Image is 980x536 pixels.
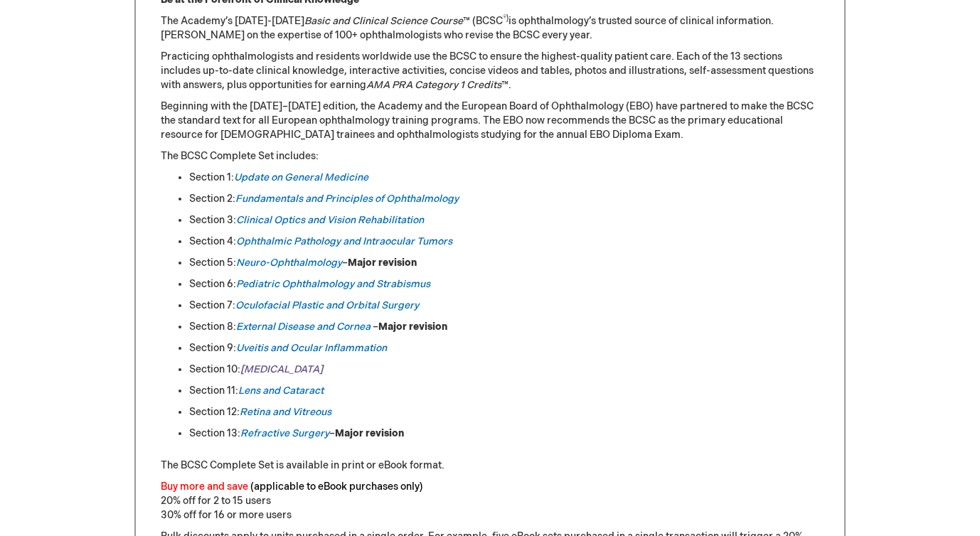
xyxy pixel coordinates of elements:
a: Fundamentals and Principles of Ophthalmology [235,193,459,205]
font: Buy more and save [161,481,248,493]
li: Section 4: [189,235,819,249]
li: Section 10: [189,363,819,377]
a: Oculofacial Plastic and Orbital Surgery [235,299,419,311]
a: Lens and Cataract [238,385,324,397]
p: Beginning with the [DATE]–[DATE] edition, the Academy and the European Board of Ophthalmology (EB... [161,100,819,142]
p: The Academy’s [DATE]-[DATE] ™ (BCSC is ophthalmology’s trusted source of clinical information. [P... [161,14,819,43]
a: Neuro-Ophthalmology [236,257,342,269]
a: Refractive Surgery [240,427,329,439]
strong: Major revision [335,427,404,439]
a: Pediatric Ophthalmology and Strabismus [236,278,430,290]
li: Section 3: [189,213,819,227]
li: Section 11: [189,384,819,398]
sup: ®) [503,14,508,23]
a: External Disease and Cornea [236,321,371,333]
li: Section 5: – [189,256,819,270]
strong: Major revision [348,257,417,269]
li: Section 13: – [189,427,819,441]
p: 20% off for 2 to 15 users 30% off for 16 or more users [161,480,819,522]
a: Update on General Medicine [234,171,368,183]
li: Section 8: – [189,320,819,334]
strong: Major revision [378,321,447,333]
em: Basic and Clinical Science Course [304,15,463,27]
li: Section 9: [189,341,819,355]
a: Retina and Vitreous [240,406,331,418]
a: Uveitis and Ocular Inflammation [236,342,387,354]
li: Section 12: [189,405,819,419]
a: Clinical Optics and Vision Rehabilitation [236,214,424,226]
li: Section 6: [189,277,819,291]
a: Ophthalmic Pathology and Intraocular Tumors [236,235,452,247]
li: Section 1: [189,171,819,185]
p: The BCSC Complete Set is available in print or eBook format. [161,459,819,473]
p: The BCSC Complete Set includes: [161,149,819,164]
em: AMA PRA Category 1 Credits [366,79,501,91]
p: Practicing ophthalmologists and residents worldwide use the BCSC to ensure the highest-quality pa... [161,50,819,92]
li: Section 7: [189,299,819,313]
font: (applicable to eBook purchases only) [250,481,423,493]
a: [MEDICAL_DATA] [240,363,323,375]
li: Section 2: [189,192,819,206]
